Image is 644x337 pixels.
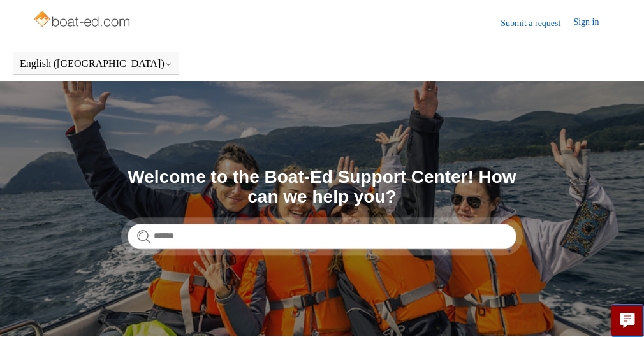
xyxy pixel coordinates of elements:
[128,168,516,207] h1: Welcome to the Boat-Ed Support Center! How can we help you?
[611,304,644,337] button: Live chat
[20,58,172,69] button: English ([GEOGRAPHIC_DATA])
[573,15,611,31] a: Sign in
[128,224,516,249] input: Search
[501,17,573,30] a: Submit a request
[33,8,134,33] img: Boat-Ed Help Center home page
